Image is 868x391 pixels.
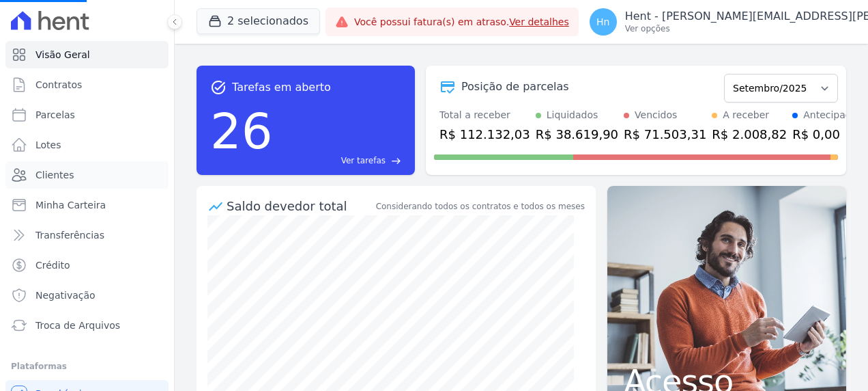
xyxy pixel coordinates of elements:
span: Contratos [35,78,82,92]
a: Negativação [5,282,169,309]
a: Parcelas [5,101,169,129]
div: Total a receber [439,108,530,122]
a: Lotes [5,131,169,159]
span: Crédito [35,258,70,272]
a: Clientes [5,161,169,189]
a: Contratos [5,71,169,98]
span: Minha Carteira [35,198,106,212]
div: R$ 38.619,90 [536,125,618,144]
div: 26 [210,96,273,167]
div: Posição de parcelas [461,79,569,95]
div: Plataformas [11,358,163,375]
div: Liquidados [547,108,598,122]
span: Lotes [35,138,61,152]
a: Transferências [5,221,169,249]
div: R$ 71.503,31 [624,125,706,144]
div: Antecipado [803,108,857,122]
span: Hn [596,17,609,27]
div: R$ 2.008,82 [712,125,787,144]
span: Ver tarefas [341,154,386,167]
span: east [391,156,401,166]
a: Crédito [5,252,169,279]
span: Tarefas em aberto [232,79,331,96]
a: Minha Carteira [5,191,169,219]
span: task_alt [210,79,227,96]
a: Ver tarefas east [278,154,401,167]
span: Troca de Arquivos [35,319,120,332]
div: Saldo devedor total [227,197,373,215]
a: Visão Geral [5,41,169,68]
span: Negativação [35,288,96,302]
span: Visão Geral [35,48,90,62]
div: A receber [723,108,769,122]
span: Você possui fatura(s) em atraso. [354,15,569,29]
button: 2 selecionados [197,8,320,34]
a: Troca de Arquivos [5,312,169,339]
div: R$ 0,00 [792,125,857,144]
div: Vencidos [635,108,677,122]
span: Parcelas [35,108,75,122]
a: Ver detalhes [509,16,569,27]
div: R$ 112.132,03 [439,125,530,144]
span: Transferências [35,228,104,242]
span: Clientes [35,168,74,182]
div: Considerando todos os contratos e todos os meses [376,200,585,213]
